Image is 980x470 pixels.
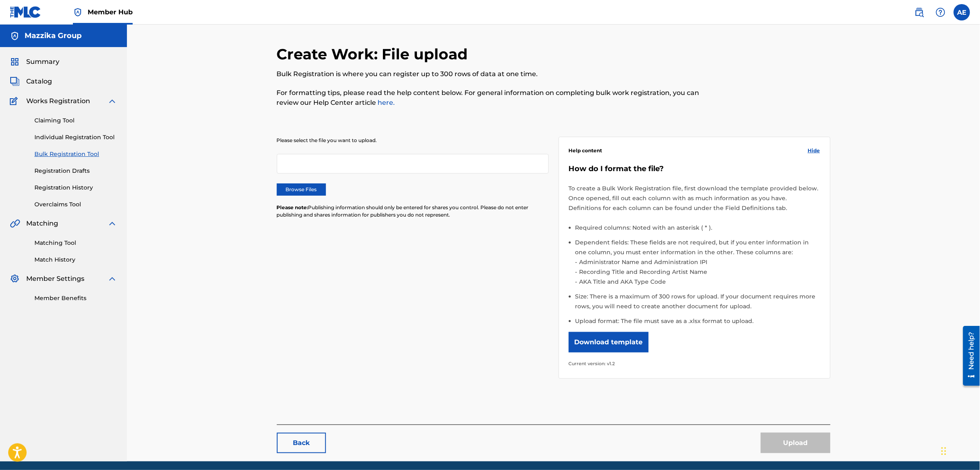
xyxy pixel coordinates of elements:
span: Member Settings [26,274,84,284]
span: Help content [569,147,602,154]
a: Public Search [911,4,928,20]
li: Dependent fields: These fields are not required, but if you enter information in one column, you ... [575,237,820,291]
img: Accounts [10,31,20,41]
h5: How do I format the file? [569,164,820,174]
img: Summary [10,57,20,67]
a: here. [376,99,395,106]
button: Download template [569,332,649,352]
a: Member Benefits [34,294,117,303]
iframe: Resource Center [957,323,980,389]
span: Please note: [277,204,308,210]
a: Match History [34,255,117,264]
img: Matching [10,219,20,228]
p: Publishing information should only be entered for shares you control. Please do not enter publish... [277,204,549,219]
a: Matching Tool [34,239,117,247]
a: SummarySummary [10,57,59,67]
a: Registration History [34,183,117,192]
a: Back [277,433,326,453]
img: help [936,7,946,17]
p: Current version: v1.2 [569,359,820,368]
div: Drag [942,439,946,463]
a: Registration Drafts [34,167,117,175]
li: Size: There is a maximum of 300 rows for upload. If your document requires more rows, you will ne... [575,291,820,316]
img: MLC Logo [10,6,41,18]
span: Member Hub [88,7,133,17]
a: CatalogCatalog [10,77,52,86]
p: Please select the file you want to upload. [277,137,549,144]
a: Bulk Registration Tool [34,150,117,158]
img: Catalog [10,77,20,86]
img: Works Registration [10,96,20,106]
img: search [914,7,924,17]
li: AKA Title and AKA Type Code [577,277,820,287]
a: Claiming Tool [34,116,117,125]
img: expand [107,96,117,106]
img: expand [107,219,117,228]
div: User Menu [954,4,970,20]
iframe: Chat Widget [939,431,980,470]
p: To create a Bulk Work Registration file, first download the template provided below. Once opened,... [569,183,820,213]
p: Bulk Registration is where you can register up to 300 rows of data at one time. [277,69,703,79]
span: Matching [26,219,58,228]
span: Summary [26,57,59,67]
span: Works Registration [26,96,90,106]
a: Individual Registration Tool [34,133,117,142]
img: expand [107,274,117,284]
span: Hide [808,147,820,154]
img: Member Settings [10,274,20,284]
label: Browse Files [277,183,326,196]
li: Administrator Name and Administration IPI [577,257,820,267]
span: Catalog [26,77,52,86]
img: Top Rightsholder [73,7,83,17]
h2: Create Work: File upload [277,45,472,63]
li: Upload format: The file must save as a .xlsx format to upload. [575,316,820,326]
p: For formatting tips, please read the help content below. For general information on completing bu... [277,88,703,108]
a: Overclaims Tool [34,200,117,209]
h5: Mazzika Group [25,31,81,41]
div: Help [932,4,949,20]
li: Recording Title and Recording Artist Name [577,267,820,277]
li: Required columns: Noted with an asterisk ( * ). [575,223,820,237]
